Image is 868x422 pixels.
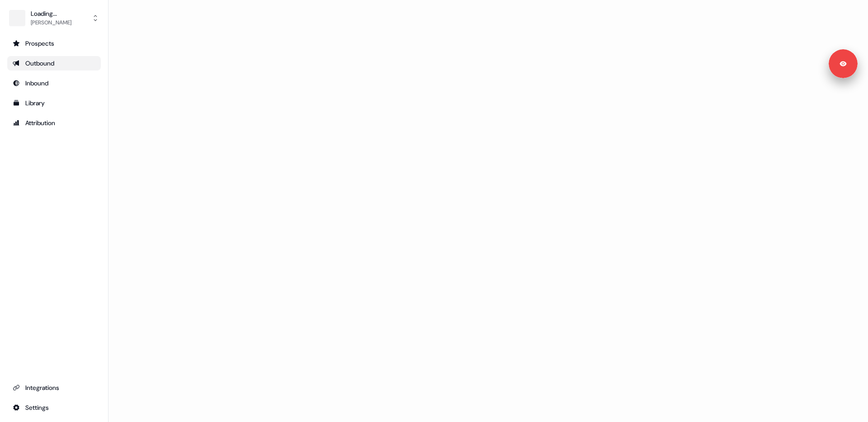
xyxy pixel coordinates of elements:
[13,79,95,88] div: Inbound
[7,56,101,70] a: Go to outbound experience
[7,36,101,51] a: Go to prospects
[7,380,101,395] a: Go to integrations
[13,59,95,68] div: Outbound
[13,403,95,412] div: Settings
[7,7,101,29] button: Loading...[PERSON_NAME]
[7,76,101,90] a: Go to Inbound
[13,98,95,108] div: Library
[31,18,71,27] div: [PERSON_NAME]
[13,39,95,48] div: Prospects
[7,116,101,130] a: Go to attribution
[31,9,71,18] div: Loading...
[13,118,95,127] div: Attribution
[7,96,101,110] a: Go to templates
[7,400,101,415] a: Go to integrations
[13,383,95,392] div: Integrations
